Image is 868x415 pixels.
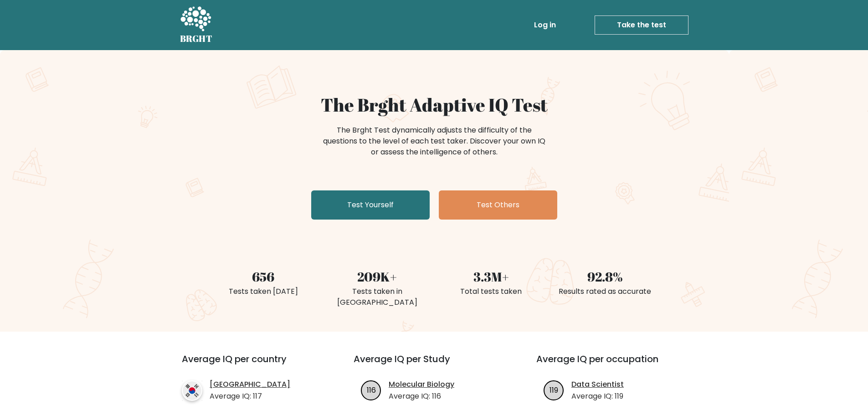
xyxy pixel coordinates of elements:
[571,391,624,402] p: Average IQ: 119
[389,379,454,390] a: Molecular Biology
[212,94,657,116] h1: The Brght Adaptive IQ Test
[554,267,657,286] div: 92.8%
[180,4,213,46] a: BRGHT
[210,391,290,402] p: Average IQ: 117
[440,267,543,286] div: 3.3M+
[389,391,454,402] p: Average IQ: 116
[182,380,202,401] img: country
[536,354,697,375] h3: Average IQ per occupation
[595,15,688,35] a: Take the test
[440,286,543,297] div: Total tests taken
[367,384,376,395] text: 116
[180,33,213,44] h5: BRGHT
[326,286,429,308] div: Tests taken in [GEOGRAPHIC_DATA]
[571,379,624,390] a: Data Scientist
[550,384,558,395] text: 119
[320,125,548,158] div: The Brght Test dynamically adjusts the difficulty of the questions to the level of each test take...
[212,286,315,297] div: Tests taken [DATE]
[354,354,514,375] h3: Average IQ per Study
[311,190,430,220] a: Test Yourself
[212,267,315,286] div: 656
[326,267,429,286] div: 209K+
[210,379,290,390] a: [GEOGRAPHIC_DATA]
[439,190,557,220] a: Test Others
[554,286,657,297] div: Results rated as accurate
[530,16,560,34] a: Log in
[182,354,321,375] h3: Average IQ per country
